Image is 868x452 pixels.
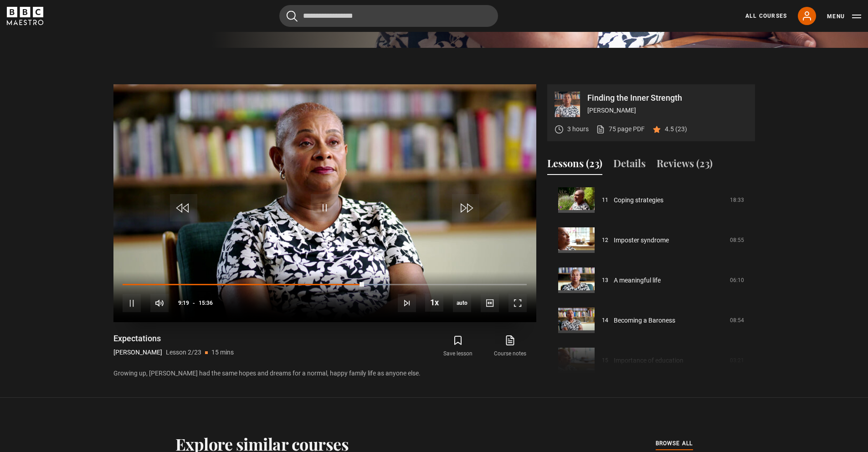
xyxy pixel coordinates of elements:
[587,94,748,102] p: Finding the Inner Strength
[113,84,536,322] video-js: Video Player
[279,5,498,27] input: Search
[211,348,234,357] p: 15 mins
[193,300,195,306] span: -
[7,7,43,25] svg: BBC Maestro
[113,369,536,378] p: Growing up, [PERSON_NAME] had the same hopes and dreams for a normal, happy family life as anyone...
[508,294,527,312] button: Fullscreen
[113,348,162,357] p: [PERSON_NAME]
[484,333,536,360] a: Course notes
[614,195,663,205] a: Coping strategies
[453,294,471,312] div: Current quality: 720p
[123,294,141,312] button: Pause
[287,10,298,22] button: Submit the search query
[614,236,669,245] a: Imposter syndrome
[613,156,646,175] button: Details
[567,124,589,134] p: 3 hours
[425,293,443,312] button: Playback Rate
[113,333,234,344] h1: Expectations
[178,295,189,311] span: 9:19
[199,295,213,311] span: 15:36
[745,12,787,20] a: All Courses
[150,294,169,312] button: Mute
[587,106,748,115] p: [PERSON_NAME]
[547,156,602,175] button: Lessons (23)
[432,333,484,360] button: Save lesson
[123,284,526,286] div: Progress Bar
[166,348,201,357] p: Lesson 2/23
[665,124,687,134] p: 4.5 (23)
[657,156,713,175] button: Reviews (23)
[596,124,645,134] a: 75 page PDF
[614,276,661,285] a: A meaningful life
[827,12,861,21] button: Toggle navigation
[453,294,471,312] span: auto
[656,439,693,449] a: browse all
[656,439,693,448] span: browse all
[614,316,675,325] a: Becoming a Baroness
[481,294,499,312] button: Captions
[398,294,416,312] button: Next Lesson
